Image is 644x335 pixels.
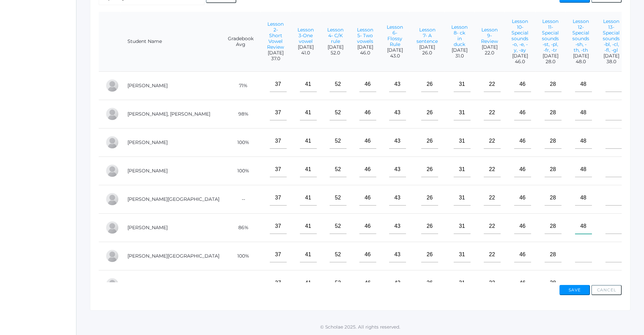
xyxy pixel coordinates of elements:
[387,24,403,47] a: Lesson 6-Flossy Rule
[105,278,119,291] div: Hazel Zingerman
[357,44,373,50] span: [DATE]
[511,53,528,59] span: [DATE]
[416,27,438,44] a: Lesson 7- A sentence
[481,27,498,44] a: Lesson 9-Review
[511,59,528,65] span: 46.0
[105,249,119,263] div: Adelaide Stephens
[105,79,119,92] div: Graham Bassett
[267,50,284,56] span: [DATE]
[105,107,119,121] div: Sullivan Clyne
[387,47,403,53] span: [DATE]
[127,111,210,117] a: [PERSON_NAME], [PERSON_NAME]
[105,164,119,177] div: Jacob Hjelm
[603,53,620,59] span: [DATE]
[221,100,260,128] td: 98%
[591,285,622,295] button: Cancel
[127,281,168,287] a: [PERSON_NAME]
[221,12,260,72] th: Gradebook Avg
[297,27,314,44] a: Lesson 3-One vowel
[121,12,221,72] th: Student Name
[542,53,559,59] span: [DATE]
[357,50,373,56] span: 46.0
[559,285,590,295] button: Save
[221,185,260,213] td: --
[542,18,559,53] a: Lesson 11- Special sounds -st, -pl, -fr, -tr
[127,253,219,259] a: [PERSON_NAME][GEOGRAPHIC_DATA]
[105,221,119,234] div: Greyson Reed
[327,50,343,56] span: 52.0
[327,44,343,50] span: [DATE]
[572,53,589,59] span: [DATE]
[267,56,284,62] span: 37.0
[297,50,314,56] span: 41.0
[127,196,219,202] a: [PERSON_NAME][GEOGRAPHIC_DATA]
[127,168,168,174] a: [PERSON_NAME]
[297,44,314,50] span: [DATE]
[416,44,438,50] span: [DATE]
[416,50,438,56] span: 26.0
[387,53,403,59] span: 43.0
[127,224,168,231] a: [PERSON_NAME]
[451,47,468,53] span: [DATE]
[76,324,644,330] p: © Scholae 2025. All rights reserved.
[105,192,119,206] div: Kenton Nunez
[572,59,589,65] span: 48.0
[127,82,168,89] a: [PERSON_NAME]
[542,59,559,65] span: 28.0
[221,157,260,185] td: 100%
[603,59,620,65] span: 38.0
[221,270,260,298] td: 100%
[481,44,498,50] span: [DATE]
[105,136,119,149] div: Macy Hardisty
[327,27,343,44] a: Lesson 4- C/K rule
[357,27,373,44] a: Lesson 5- Two vowels
[451,53,468,59] span: 31.0
[603,18,620,53] a: Lesson 13- Special sounds -bl, -cl, -fl, -gl
[221,71,260,100] td: 71%
[572,18,589,53] a: Lesson 12- Special sounds -sh, -th, -th
[221,128,260,157] td: 100%
[451,24,468,47] a: Lesson 8- ck in duck
[221,213,260,242] td: 86%
[481,50,498,56] span: 22.0
[511,18,528,53] a: Lesson 10-Special sounds -o, -e, -y, -ay
[267,21,284,50] a: Lesson 2-Short Vowel Review
[127,139,168,145] a: [PERSON_NAME]
[221,242,260,270] td: 100%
